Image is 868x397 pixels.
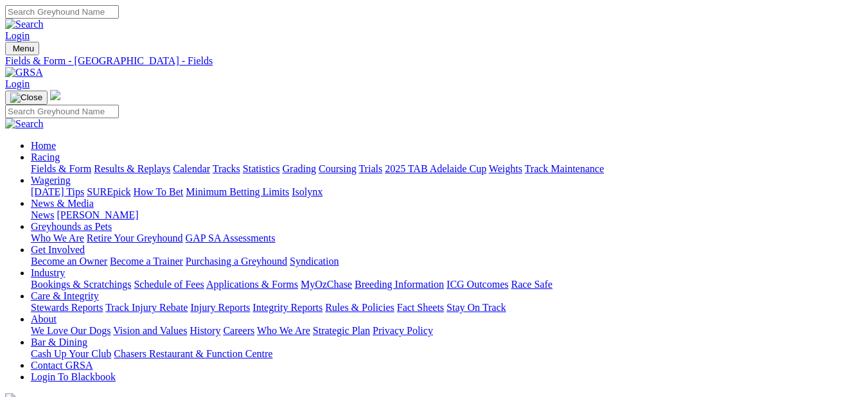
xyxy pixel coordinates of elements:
[385,163,486,174] a: 2025 TAB Adelaide Cup
[57,209,138,220] a: [PERSON_NAME]
[31,325,111,336] a: We Love Our Dogs
[134,279,204,290] a: Schedule of Fees
[87,233,183,243] a: Retire Your Greyhound
[319,163,357,174] a: Coursing
[134,186,184,197] a: How To Bet
[13,44,34,53] span: Menu
[359,163,382,174] a: Trials
[110,256,183,267] a: Become a Trainer
[105,302,188,313] a: Track Injury Rebate
[5,55,863,67] a: Fields & Form - [GEOGRAPHIC_DATA] - Fields
[31,209,863,221] div: News & Media
[447,279,508,290] a: ICG Outcomes
[113,325,187,336] a: Vision and Values
[283,163,316,174] a: Grading
[355,279,444,290] a: Breeding Information
[397,302,444,313] a: Fact Sheets
[31,279,131,290] a: Bookings & Scratchings
[5,30,30,41] a: Login
[190,302,250,313] a: Injury Reports
[31,198,94,209] a: News & Media
[31,302,863,313] div: Care & Integrity
[31,279,863,290] div: Industry
[31,233,863,244] div: Greyhounds as Pets
[10,93,42,103] img: Close
[31,233,84,243] a: Who We Are
[31,371,116,382] a: Login To Blackbook
[114,348,272,359] a: Chasers Restaurant & Function Centre
[173,163,210,174] a: Calendar
[31,244,85,255] a: Get Involved
[511,279,552,290] a: Race Safe
[31,256,863,267] div: Get Involved
[243,163,280,174] a: Statistics
[213,163,240,174] a: Tracks
[31,348,863,360] div: Bar & Dining
[31,140,56,151] a: Home
[31,313,57,324] a: About
[31,290,99,301] a: Care & Integrity
[31,221,112,232] a: Greyhounds as Pets
[447,302,506,313] a: Stay On Track
[50,90,60,100] img: logo-grsa-white.png
[31,152,60,163] a: Racing
[31,325,863,337] div: About
[31,186,863,198] div: Wagering
[31,360,93,371] a: Contact GRSA
[31,256,107,267] a: Become an Owner
[87,186,130,197] a: SUREpick
[5,19,44,30] img: Search
[31,267,65,278] a: Industry
[31,209,54,220] a: News
[5,91,48,105] button: Toggle navigation
[313,325,370,336] a: Strategic Plan
[525,163,604,174] a: Track Maintenance
[31,348,111,359] a: Cash Up Your Club
[292,186,323,197] a: Isolynx
[31,337,87,348] a: Bar & Dining
[186,256,287,267] a: Purchasing a Greyhound
[252,302,323,313] a: Integrity Reports
[373,325,433,336] a: Privacy Policy
[5,5,119,19] input: Search
[190,325,220,336] a: History
[31,163,863,175] div: Racing
[94,163,170,174] a: Results & Replays
[290,256,339,267] a: Syndication
[257,325,310,336] a: Who We Are
[31,302,103,313] a: Stewards Reports
[5,78,30,89] a: Login
[186,186,289,197] a: Minimum Betting Limits
[301,279,352,290] a: MyOzChase
[186,233,276,243] a: GAP SA Assessments
[5,118,44,130] img: Search
[489,163,522,174] a: Weights
[5,42,39,55] button: Toggle navigation
[5,105,119,118] input: Search
[206,279,298,290] a: Applications & Forms
[31,186,84,197] a: [DATE] Tips
[31,163,91,174] a: Fields & Form
[223,325,254,336] a: Careers
[31,175,71,186] a: Wagering
[325,302,394,313] a: Rules & Policies
[5,67,43,78] img: GRSA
